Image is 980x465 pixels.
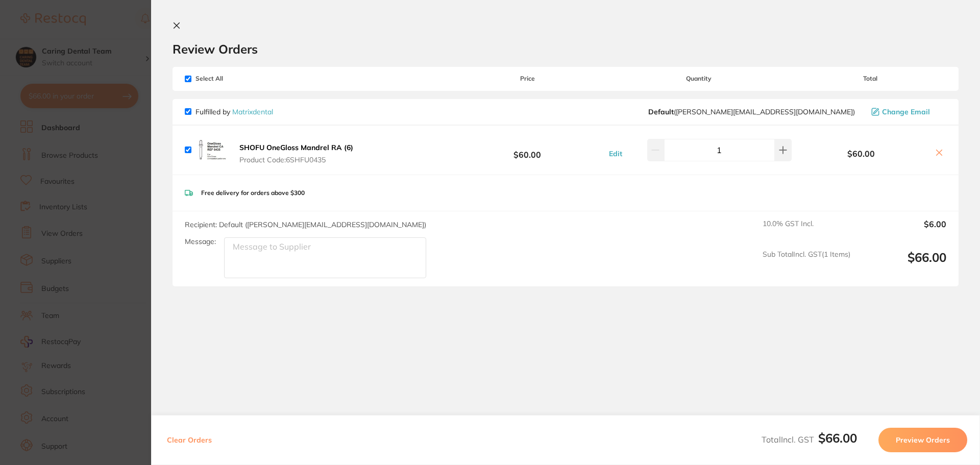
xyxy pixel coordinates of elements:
b: Default [648,107,674,116]
b: $60.00 [451,140,603,159]
span: Total [794,75,946,82]
span: Product Code: 6SHFU0435 [239,156,353,164]
output: $6.00 [859,219,946,242]
span: Change Email [882,108,930,116]
b: $66.00 [818,430,857,446]
h2: Review Orders [173,41,959,57]
span: Total Incl. GST [762,434,857,445]
a: Matrixdental [232,107,273,116]
span: Price [451,75,603,82]
label: Message: [185,237,216,246]
span: Select All [185,75,287,82]
button: Preview Orders [878,428,967,452]
button: SHOFU OneGloss Mandrel RA (6) Product Code:6SHFU0435 [236,143,356,164]
span: 10.0 % GST Incl. [763,219,850,242]
span: Sub Total Incl. GST ( 1 Items) [763,250,850,278]
p: Free delivery for orders above $300 [201,189,305,197]
span: Quantity [604,75,794,82]
img: NnVnZjkzYw [195,134,228,166]
b: $60.00 [794,149,928,158]
button: Change Email [868,107,946,116]
output: $66.00 [859,250,946,278]
b: SHOFU OneGloss Mandrel RA (6) [239,143,353,152]
button: Clear Orders [164,428,215,452]
span: peter@matrixdental.com.au [648,108,855,116]
span: Recipient: Default ( [PERSON_NAME][EMAIL_ADDRESS][DOMAIN_NAME] ) [185,220,426,229]
p: Fulfilled by [195,108,273,116]
button: Edit [606,149,625,158]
